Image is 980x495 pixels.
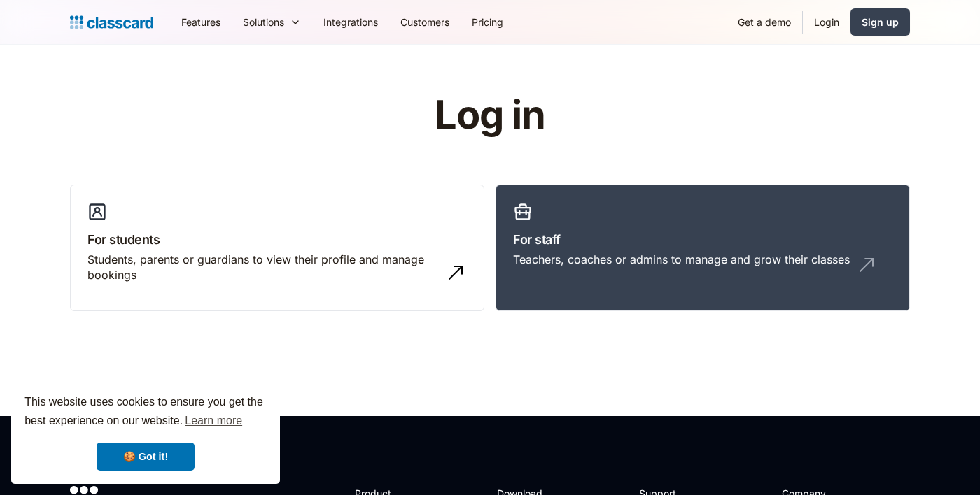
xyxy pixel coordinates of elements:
div: Students, parents or guardians to view their profile and manage bookings [87,252,439,283]
a: learn more about cookies [183,410,244,431]
h3: For students [87,230,467,249]
div: Solutions [243,15,284,29]
span: This website uses cookies to ensure you get the best experience on our website. [24,394,267,431]
a: Sign up [850,8,910,36]
div: Teachers, coaches or admins to manage and grow their classes [513,252,850,267]
div: Solutions [232,6,312,38]
h3: For staff [513,230,892,249]
div: cookieconsent [11,380,280,484]
a: Get a demo [727,6,802,38]
a: Login [803,6,850,38]
a: Logo [70,13,153,32]
a: For staffTeachers, coaches or admins to manage and grow their classes [496,185,910,312]
h1: Log in [268,94,713,137]
div: Sign up [862,15,899,29]
a: Customers [389,6,461,38]
a: For studentsStudents, parents or guardians to view their profile and manage bookings [70,185,484,312]
a: Features [170,6,232,38]
a: Integrations [312,6,389,38]
a: dismiss cookie message [97,443,195,471]
a: Pricing [461,6,514,38]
